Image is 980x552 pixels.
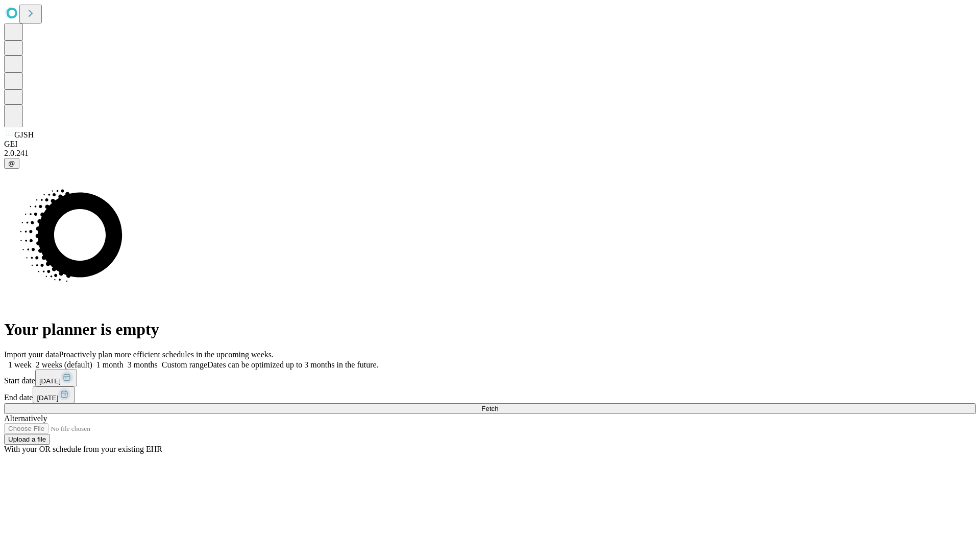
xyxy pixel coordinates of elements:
span: 3 months [128,360,158,369]
button: Upload a file [4,434,50,445]
span: 1 month [96,360,124,369]
span: Dates can be optimized up to 3 months in the future. [207,360,378,369]
span: Custom range [162,360,207,369]
span: 2 weeks (default) [36,360,92,369]
button: @ [4,158,19,169]
div: GEI [4,140,976,149]
span: [DATE] [39,377,61,385]
span: 1 week [8,360,32,369]
h1: Your planner is empty [4,320,976,339]
span: @ [8,159,15,167]
span: [DATE] [37,394,58,402]
button: [DATE] [33,386,75,403]
div: End date [4,386,976,403]
span: GJSH [14,130,34,139]
div: 2.0.241 [4,149,976,158]
button: [DATE] [35,370,77,386]
button: Fetch [4,403,976,414]
span: With your OR schedule from your existing EHR [4,445,162,453]
div: Start date [4,370,976,386]
span: Import your data [4,350,59,359]
span: Proactively plan more efficient schedules in the upcoming weeks. [59,350,274,359]
span: Alternatively [4,414,47,423]
span: Fetch [481,405,498,412]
